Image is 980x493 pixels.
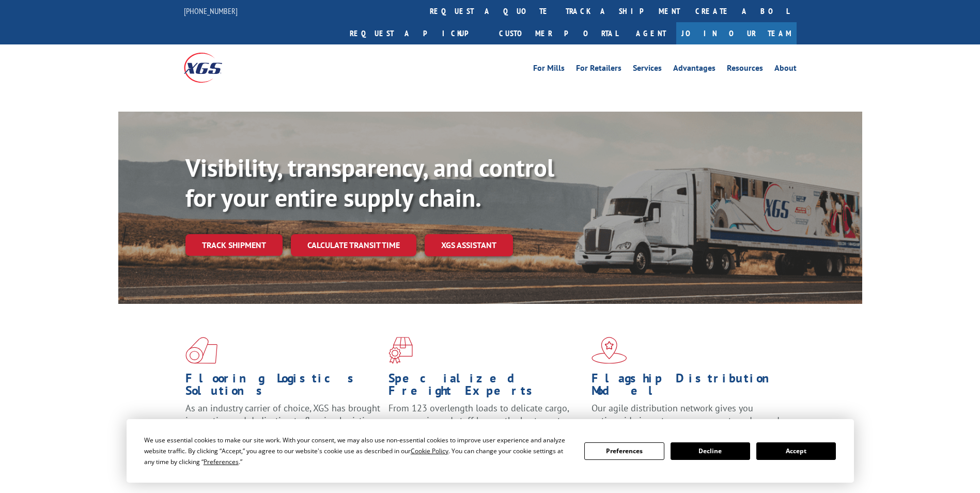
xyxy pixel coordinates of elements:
a: Customer Portal [491,22,626,44]
div: Cookie Consent Prompt [127,419,854,483]
button: Accept [756,442,836,460]
p: From 123 overlength loads to delicate cargo, our experienced staff knows the best way to move you... [388,402,584,448]
a: For Retailers [576,64,621,75]
button: Preferences [584,442,664,460]
h1: Flooring Logistics Solutions [185,372,381,402]
a: Advantages [673,64,715,75]
img: xgs-icon-focused-on-flooring-red [388,337,413,364]
span: Cookie Policy [411,446,448,455]
h1: Flagship Distribution Model [592,372,787,402]
img: xgs-icon-flagship-distribution-model-red [592,337,627,364]
a: Track shipment [185,234,283,256]
a: Join Our Team [676,22,797,44]
a: [PHONE_NUMBER] [184,6,238,16]
div: We use essential cookies to make our site work. With your consent, we may also use non-essential ... [144,435,572,467]
a: Request a pickup [342,22,491,44]
span: As an industry carrier of choice, XGS has brought innovation and dedication to flooring logistics... [185,402,380,439]
a: Services [633,64,662,75]
a: For Mills [533,64,565,75]
a: About [774,64,797,75]
h1: Specialized Freight Experts [388,372,584,402]
span: Our agile distribution network gives you nationwide inventory management on demand. [592,402,782,426]
a: Calculate transit time [291,234,416,256]
img: xgs-icon-total-supply-chain-intelligence-red [185,337,217,364]
b: Visibility, transparency, and control for your entire supply chain. [185,151,554,213]
span: Preferences [204,457,239,466]
a: XGS ASSISTANT [425,234,513,256]
a: Agent [626,22,676,44]
button: Decline [671,442,750,460]
a: Resources [727,64,763,75]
